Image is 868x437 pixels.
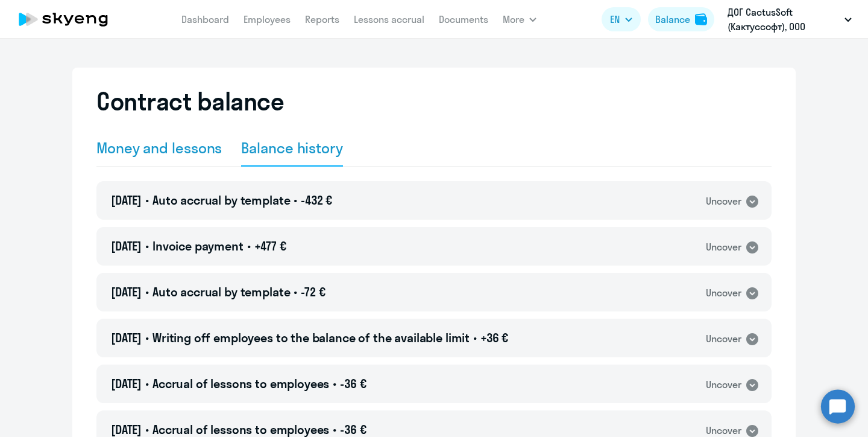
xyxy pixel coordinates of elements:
[706,194,741,209] div: Uncover
[340,422,366,437] span: -36 €
[247,238,251,254] span: •
[503,12,524,27] span: More
[294,284,297,299] span: •
[655,12,690,27] div: Balance
[333,376,336,391] span: •
[145,376,149,391] span: •
[96,87,284,116] h2: Contract balance
[610,12,620,27] span: EN
[153,193,290,208] span: Auto accrual by template
[706,285,741,301] div: Uncover
[503,7,536,31] button: More
[340,376,366,391] span: -36 €
[145,238,149,254] span: •
[301,193,332,208] span: -432 €
[111,238,142,254] span: [DATE]
[153,376,329,391] span: Accrual of lessons to employees
[111,376,142,391] span: [DATE]
[254,238,286,254] span: +477 €
[244,13,291,25] a: Employees
[602,7,641,31] button: EN
[111,330,142,345] span: [DATE]
[648,7,714,31] button: Balancebalance
[473,330,477,345] span: •
[96,138,222,158] div: Money and lessons
[333,422,336,437] span: •
[301,284,325,299] span: -72 €
[153,330,470,345] span: Writing off employees to the balance of the available limit
[111,422,142,437] span: [DATE]
[439,13,488,25] a: Documents
[354,13,424,25] a: Lessons accrual
[145,284,149,299] span: •
[722,5,858,34] button: ДОГ CactusSoft (Кактуссофт), ООО КАКТУССОФТ
[153,238,244,254] span: Invoice payment
[153,284,290,299] span: Auto accrual by template
[728,5,840,34] p: ДОГ CactusSoft (Кактуссофт), ООО КАКТУССОФТ
[706,240,741,255] div: Uncover
[305,13,339,25] a: Reports
[480,330,508,345] span: +36 €
[241,138,343,158] div: Balance history
[294,193,297,208] span: •
[695,13,707,25] img: balance
[111,193,142,208] span: [DATE]
[706,377,741,392] div: Uncover
[153,422,329,437] span: Accrual of lessons to employees
[145,330,149,345] span: •
[145,193,149,208] span: •
[145,422,149,437] span: •
[706,331,741,346] div: Uncover
[181,13,229,25] a: Dashboard
[111,284,142,299] span: [DATE]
